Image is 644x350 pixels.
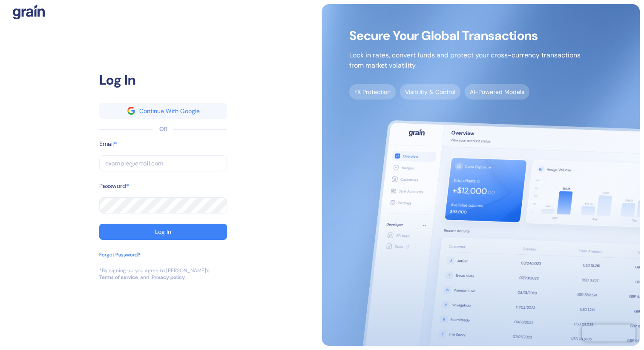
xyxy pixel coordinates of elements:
button: Forgot Password? [99,251,140,267]
span: Secure Your Global Transactions [349,31,581,40]
span: AI-Powered Models [465,84,529,100]
a: Privacy policy. [152,274,186,281]
img: signup-main-image [322,4,640,346]
label: Email [99,139,114,148]
a: Terms of service [99,274,138,281]
span: Visibility & Control [400,84,460,100]
img: logo [13,4,45,20]
div: Log In [155,229,171,235]
div: Continue With Google [139,108,200,114]
button: googleContinue With Google [99,103,227,119]
span: FX Protection [349,84,396,100]
input: example@email.com [99,155,227,171]
div: OR [159,125,167,134]
div: and [140,274,149,281]
label: Password [99,182,126,191]
div: Log In [99,70,227,90]
div: *By signing up you agree to [PERSON_NAME]’s [99,267,210,274]
div: Forgot Password? [99,251,140,259]
p: Lock in rates, convert funds and protect your cross-currency transactions from market volatility. [349,50,581,71]
iframe: Chatra live chat [582,324,635,341]
img: google [127,107,135,114]
button: Log In [99,224,227,240]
